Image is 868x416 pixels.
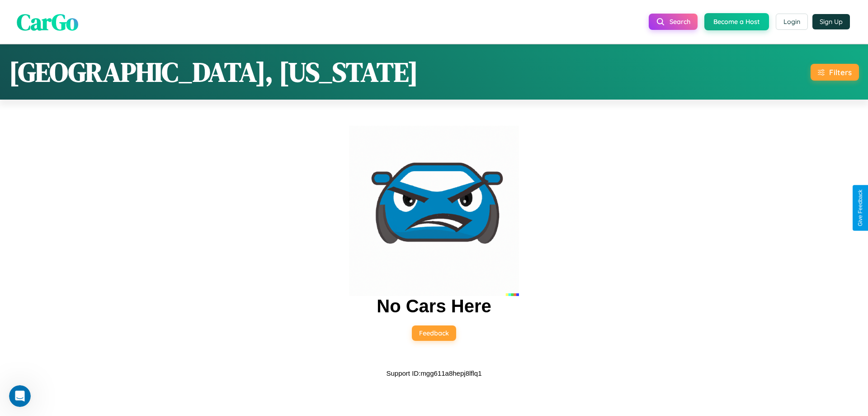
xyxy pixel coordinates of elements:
h2: No Cars Here [377,296,491,316]
div: Give Feedback [857,190,863,226]
span: Search [670,18,690,26]
button: Become a Host [704,13,769,30]
button: Filters [811,64,859,81]
iframe: Intercom live chat [9,385,31,407]
div: Filters [829,67,852,77]
button: Feedback [412,325,456,341]
span: CarGo [17,6,78,37]
button: Search [649,14,698,30]
img: car [349,126,519,296]
p: Support ID: mgg611a8hepj8lflq1 [387,367,482,379]
h1: [GEOGRAPHIC_DATA], [US_STATE] [9,53,418,91]
button: Login [776,14,808,30]
button: Sign Up [812,14,850,29]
